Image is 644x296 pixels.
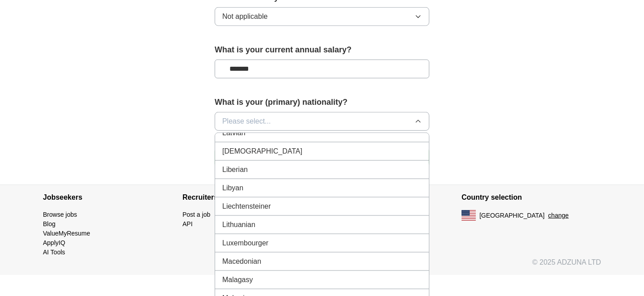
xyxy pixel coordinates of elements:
span: Please select... [222,116,271,127]
label: What is your (primary) nationality? [215,96,429,108]
button: Not applicable [215,7,429,26]
span: Latvian [222,128,246,138]
span: Not applicable [222,11,267,22]
span: [GEOGRAPHIC_DATA] [479,211,545,220]
a: API [182,220,193,227]
span: Macedonian [222,256,261,267]
a: ValueMyResume [43,230,90,237]
a: AI Tools [43,249,65,256]
a: Post a job [182,211,210,218]
span: Liechtensteiner [222,201,271,212]
div: © 2025 ADZUNA LTD [36,257,608,275]
span: Libyan [222,183,243,193]
a: ApplyIQ [43,239,65,246]
img: US flag [462,210,476,221]
span: Lithuanian [222,219,255,230]
span: [DEMOGRAPHIC_DATA] [222,146,302,157]
button: Please select... [215,112,429,131]
a: Blog [43,220,55,227]
h4: Country selection [462,185,601,210]
a: Browse jobs [43,211,77,218]
span: Malagasy [222,275,253,285]
button: change [548,211,569,220]
span: Luxembourger [222,238,268,249]
label: What is your current annual salary? [215,44,429,56]
span: Liberian [222,164,248,175]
